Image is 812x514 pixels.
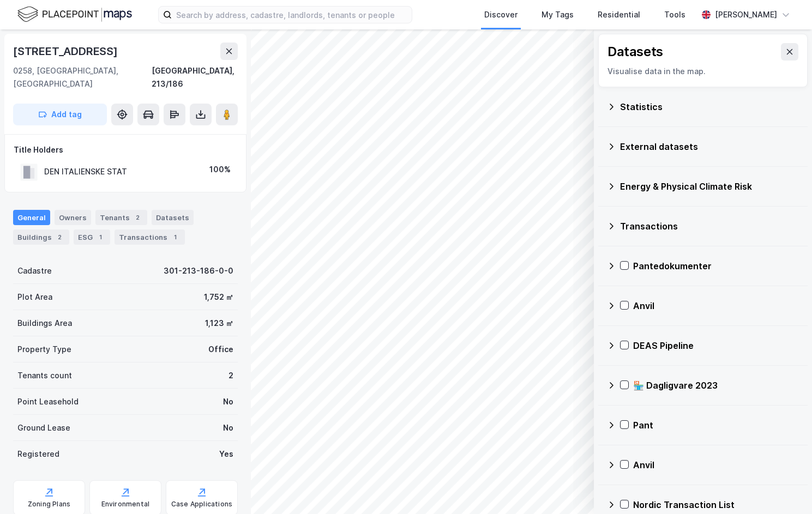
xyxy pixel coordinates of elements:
[608,65,798,78] div: Visualise data in the map.
[757,462,812,514] iframe: Chat Widget
[633,498,799,511] div: Nordic Transaction List
[14,143,237,156] div: Title Holders
[542,8,574,21] div: My Tags
[74,229,110,245] div: ESG
[598,8,640,21] div: Residential
[715,8,777,21] div: [PERSON_NAME]
[633,458,799,471] div: Anvil
[13,104,107,125] button: Add tag
[13,64,152,90] div: 0258, [GEOGRAPHIC_DATA], [GEOGRAPHIC_DATA]
[633,339,799,352] div: DEAS Pipeline
[228,369,233,382] div: 2
[152,64,238,90] div: [GEOGRAPHIC_DATA], 213/186
[17,395,79,408] div: Point Leasehold
[664,8,685,21] div: Tools
[152,210,194,225] div: Datasets
[17,448,59,461] div: Registered
[223,421,233,434] div: No
[55,210,91,225] div: Owners
[633,259,799,273] div: Pantedokumenter
[219,448,233,461] div: Yes
[13,43,120,60] div: [STREET_ADDRESS]
[132,212,143,223] div: 2
[115,229,185,245] div: Transactions
[44,165,127,178] div: DEN ITALIENSKE STAT
[484,8,518,21] div: Discover
[164,264,233,277] div: 301-213-186-0-0
[633,379,799,392] div: 🏪 Dagligvare 2023
[17,264,52,277] div: Cadastre
[17,343,71,356] div: Property Type
[608,43,663,61] div: Datasets
[633,299,799,312] div: Anvil
[17,369,72,382] div: Tenants count
[28,500,70,509] div: Zoning Plans
[101,500,150,509] div: Environmental
[13,210,50,225] div: General
[172,7,412,23] input: Search by address, cadastre, landlords, tenants or people
[17,5,132,24] img: logo.f888ab2527a4732fd821a326f86c7f29.svg
[620,180,799,193] div: Energy & Physical Climate Risk
[209,163,231,176] div: 100%
[205,317,233,330] div: 1,123 ㎡
[170,232,181,243] div: 1
[13,229,69,245] div: Buildings
[223,395,233,408] div: No
[171,500,232,509] div: Case Applications
[54,232,65,243] div: 2
[620,100,799,113] div: Statistics
[17,291,52,304] div: Plot Area
[620,220,799,233] div: Transactions
[633,419,799,432] div: Pant
[620,140,799,153] div: External datasets
[17,421,70,434] div: Ground Lease
[208,343,233,356] div: Office
[95,210,147,225] div: Tenants
[204,291,233,304] div: 1,752 ㎡
[17,317,72,330] div: Buildings Area
[95,232,106,243] div: 1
